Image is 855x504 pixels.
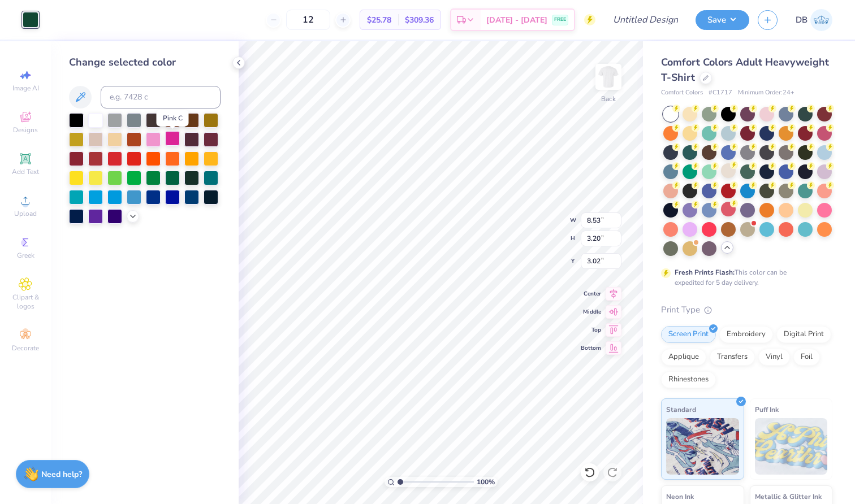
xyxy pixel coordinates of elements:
span: Standard [666,403,696,415]
span: Comfort Colors Adult Heavyweight T-Shirt [661,55,829,84]
input: – – [286,10,330,30]
span: Decorate [12,344,39,353]
span: $309.36 [405,14,434,26]
span: Center [581,290,601,298]
span: Add Text [12,167,39,176]
div: Foil [793,349,820,366]
img: Deneil Betfarhad [810,9,832,31]
div: Print Type [661,303,832,316]
input: Untitled Design [604,8,687,31]
strong: Fresh Prints Flash: [675,268,735,277]
span: $25.78 [367,14,391,26]
div: This color can be expedited for 5 day delivery. [675,267,814,288]
span: Neon Ink [666,490,694,502]
div: Embroidery [719,326,773,343]
span: FREE [554,16,566,24]
span: Minimum Order: 24 + [738,88,794,98]
div: Pink C [157,110,189,126]
div: Applique [661,349,706,366]
span: DB [796,14,807,27]
img: Puff Ink [755,418,828,475]
div: Digital Print [776,326,831,343]
span: # C1717 [709,88,732,98]
div: Back [601,94,616,104]
span: Metallic & Glitter Ink [755,490,822,502]
span: Top [581,326,601,334]
a: DB [796,9,832,31]
span: [DATE] - [DATE] [486,14,547,26]
div: Transfers [710,349,755,366]
div: Vinyl [758,349,790,366]
button: Save [696,10,749,30]
span: Comfort Colors [661,88,703,98]
span: 100 % [477,477,495,487]
img: Back [597,66,620,88]
span: Greek [17,251,34,260]
div: Rhinestones [661,371,716,388]
div: Change selected color [69,55,221,70]
span: Upload [14,209,37,218]
strong: Need help? [41,469,82,480]
span: Puff Ink [755,403,779,415]
span: Clipart & logos [6,293,45,311]
img: Standard [666,418,739,475]
div: Screen Print [661,326,716,343]
span: Image AI [12,84,39,93]
span: Designs [13,125,38,134]
input: e.g. 7428 c [101,86,221,108]
span: Middle [581,308,601,316]
span: Bottom [581,344,601,352]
